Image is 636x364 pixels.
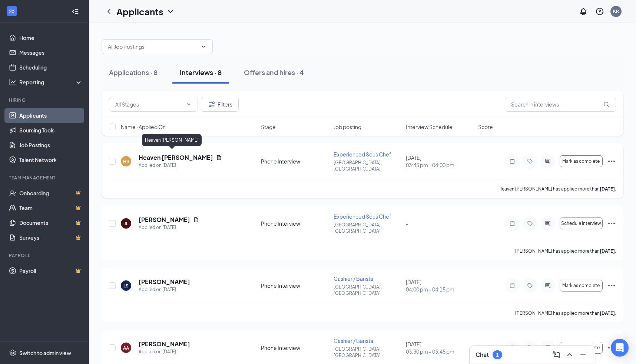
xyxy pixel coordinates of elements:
span: Schedule interview [561,221,601,226]
svg: ChevronDown [166,7,175,16]
span: 04:00 pm - 04:15 pm [406,286,474,293]
svg: Document [216,155,222,161]
p: [GEOGRAPHIC_DATA], [GEOGRAPHIC_DATA] [334,346,401,358]
p: [GEOGRAPHIC_DATA], [GEOGRAPHIC_DATA] [334,222,401,234]
p: [PERSON_NAME] has applied more than . [515,248,616,254]
p: [GEOGRAPHIC_DATA], [GEOGRAPHIC_DATA] [334,159,401,172]
div: JL [124,220,128,227]
div: KR [613,8,619,14]
svg: Ellipses [607,343,616,352]
svg: ChevronUp [565,350,574,359]
h5: [PERSON_NAME] [139,340,190,348]
svg: Notifications [579,7,588,16]
h5: [PERSON_NAME] [139,278,190,286]
div: LS [123,283,129,289]
div: Hiring [9,97,81,103]
svg: ActiveChat [543,158,552,164]
div: Phone Interview [261,158,329,165]
div: Applied on [DATE] [139,286,190,293]
a: Sourcing Tools [19,123,83,138]
svg: Ellipses [607,281,616,290]
div: Reporting [19,78,83,86]
svg: Collapse [72,8,79,15]
svg: WorkstreamLogo [8,7,16,15]
div: Payroll [9,252,81,259]
svg: Note [508,220,517,226]
svg: ComposeMessage [552,350,561,359]
svg: Note [508,283,517,289]
div: Phone Interview [261,282,329,289]
a: PayrollCrown [19,263,83,278]
a: Job Postings [19,138,83,152]
span: - [406,220,408,227]
svg: ChevronDown [186,101,192,107]
svg: Settings [9,349,16,357]
svg: ChevronDown [201,44,206,50]
h3: Chat [476,351,489,359]
div: [DATE] [406,278,474,293]
div: Applications · 8 [109,68,158,77]
span: Interview Schedule [406,123,453,131]
h1: Applicants [116,5,163,18]
div: Phone Interview [261,344,329,351]
b: [DATE] [600,310,615,316]
span: Experienced Sous Chef [334,151,391,158]
svg: Tag [526,158,534,164]
button: Mark as complete [560,342,603,354]
input: All Job Postings [108,43,198,51]
svg: Ellipses [607,157,616,166]
svg: ActiveChat [543,220,552,226]
div: HB [123,158,129,165]
h5: Heaven [PERSON_NAME] [139,154,213,162]
div: [DATE] [406,154,474,169]
svg: Tag [526,283,534,289]
svg: Note [508,158,517,164]
a: OnboardingCrown [19,186,83,200]
input: Search in interviews [505,97,616,112]
a: TeamCrown [19,200,83,215]
p: [GEOGRAPHIC_DATA], [GEOGRAPHIC_DATA] [334,284,401,296]
p: Heaven [PERSON_NAME] has applied more than . [498,186,616,192]
button: Schedule interview [560,218,603,229]
div: Interviews · 8 [180,68,222,77]
div: Open Intercom Messenger [611,339,629,357]
div: [DATE] [406,340,474,355]
div: Team Management [9,175,81,181]
svg: QuestionInfo [595,7,604,16]
svg: ActiveChat [543,345,552,351]
span: Stage [261,123,276,131]
div: Applied on [DATE] [139,162,222,169]
input: All Stages [115,100,183,108]
button: Mark as complete [560,280,603,291]
svg: Note [508,345,517,351]
span: Mark as complete [562,159,600,164]
span: Cashier / Barista [334,337,373,344]
div: Applied on [DATE] [139,348,190,355]
svg: Tag [526,345,534,351]
div: Phone Interview [261,220,329,227]
svg: Filter [207,100,216,109]
span: Score [478,123,493,131]
span: Mark as complete [562,283,600,288]
svg: Minimize [579,350,587,359]
svg: Analysis [9,78,16,86]
span: Experienced Sous Chef [334,213,391,220]
div: Switch to admin view [19,349,71,357]
svg: Ellipses [607,219,616,228]
a: ChevronLeft [105,7,113,16]
div: 1 [496,352,499,358]
button: ComposeMessage [550,349,562,361]
span: 03:30 pm - 03:45 pm [406,348,474,355]
p: [PERSON_NAME] has applied more than . [515,310,616,316]
svg: ActiveChat [543,283,552,289]
span: Job posting [334,123,361,131]
a: DocumentsCrown [19,215,83,230]
div: Offers and hires · 4 [244,68,304,77]
button: Filter Filters [201,97,239,112]
div: Applied on [DATE] [139,224,199,231]
a: Applicants [19,108,83,123]
span: Cashier / Barista [334,275,373,282]
button: Minimize [577,349,589,361]
span: Mark as complete [562,345,600,350]
div: Heaven [PERSON_NAME] [142,134,202,146]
